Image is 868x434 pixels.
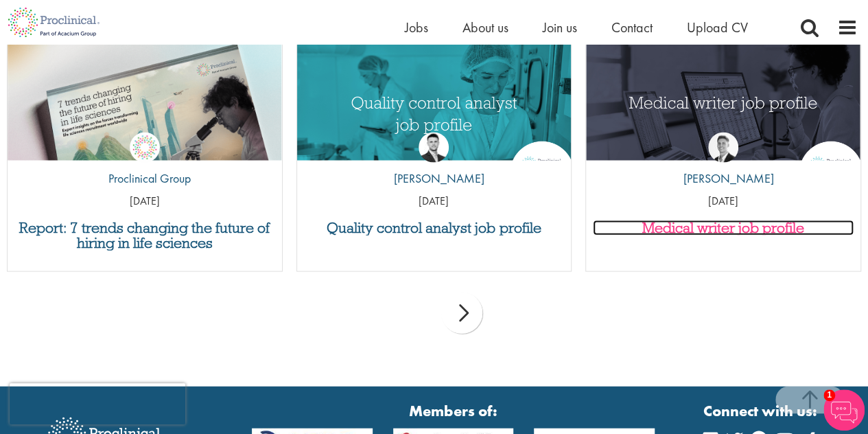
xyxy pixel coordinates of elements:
[297,39,572,161] a: Link to a post
[672,133,773,194] a: George Watson [PERSON_NAME]
[611,19,653,36] a: Contact
[252,400,655,422] strong: Members of:
[462,19,508,36] a: About us
[441,293,482,334] div: next
[297,194,572,209] p: [DATE]
[14,220,275,251] a: Report: 7 trends changing the future of hiring in life sciences
[98,170,191,187] p: Proclinical Group
[687,19,748,36] a: Upload CV
[586,194,860,209] p: [DATE]
[593,220,854,236] a: Medical writer job profile
[384,133,484,194] a: Joshua Godden [PERSON_NAME]
[543,19,577,36] a: Join us
[823,389,835,401] span: 1
[297,39,572,182] img: quality control analyst job profile
[384,170,484,187] p: [PERSON_NAME]
[8,194,282,209] p: [DATE]
[823,389,865,431] img: Chatbot
[419,133,449,163] img: Joshua Godden
[8,39,282,161] a: Link to a post
[304,220,565,236] a: Quality control analyst job profile
[586,39,860,182] img: Medical writer job profile
[98,133,191,194] a: Proclinical Group Proclinical Group
[586,39,860,161] a: Link to a post
[703,400,820,422] strong: Connect with us:
[405,19,428,36] a: Jobs
[672,170,773,187] p: [PERSON_NAME]
[708,133,738,163] img: George Watson
[130,133,160,163] img: Proclinical Group
[10,383,185,424] iframe: reCAPTCHA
